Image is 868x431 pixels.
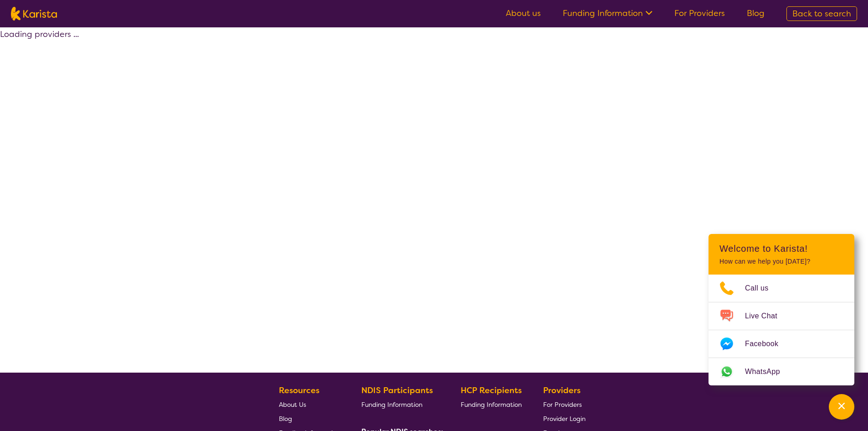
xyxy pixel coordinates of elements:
span: Funding Information [461,400,522,409]
a: Back to search [786,6,857,21]
button: Channel Menu [829,394,854,420]
a: About us [506,8,541,19]
a: Funding Information [461,397,522,411]
span: Blog [279,415,292,423]
span: Call us [745,281,780,295]
b: Resources [279,385,319,396]
b: NDIS Participants [361,385,433,396]
span: For Providers [543,400,582,409]
a: Provider Login [543,411,586,426]
h2: Welcome to Karista! [719,243,843,254]
span: WhatsApp [745,365,791,379]
span: Back to search [792,8,851,19]
a: Blog [279,411,340,426]
ul: Choose channel [709,275,854,385]
a: Funding Information [563,8,652,19]
a: About Us [279,397,340,411]
div: Channel Menu [709,234,854,385]
img: Karista logo [11,7,57,21]
b: HCP Recipients [461,385,522,396]
a: Web link opens in a new tab. [709,358,854,385]
b: Providers [543,385,580,396]
a: For Providers [543,397,586,411]
a: Funding Information [361,397,440,411]
span: About Us [279,400,306,409]
a: For Providers [674,8,725,19]
a: Blog [747,8,765,19]
p: How can we help you [DATE]? [719,258,843,265]
span: Live Chat [745,309,788,323]
span: Provider Login [543,415,586,423]
span: Facebook [745,337,789,351]
span: Funding Information [361,400,422,409]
